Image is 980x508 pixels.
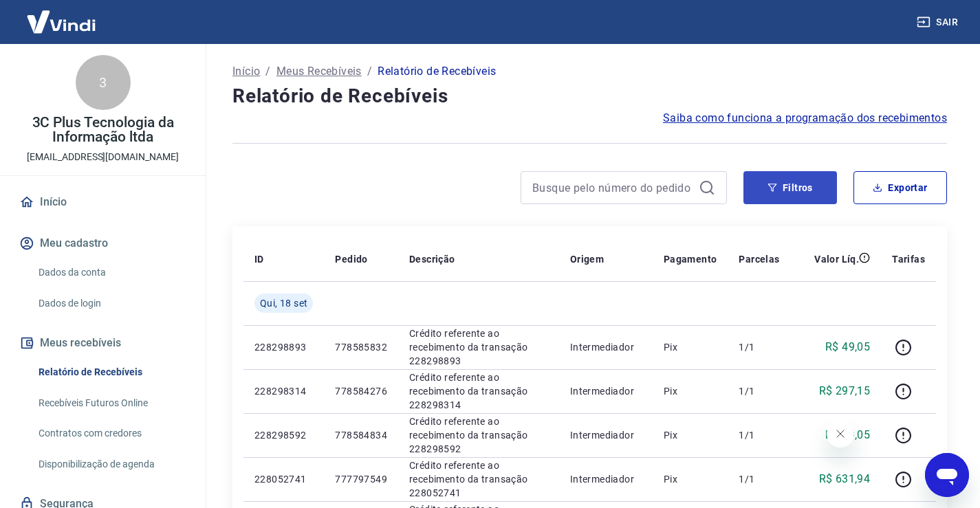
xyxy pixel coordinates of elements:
[33,258,189,287] a: Dados da conta
[664,472,717,486] p: Pix
[409,327,548,368] p: Crédito referente ao recebimento da transação 228298893
[335,428,387,442] p: 778584834
[892,252,925,266] p: Tarifas
[33,358,189,386] a: Relatório de Recebíveis
[914,10,963,35] button: Sair
[664,340,717,354] p: Pix
[819,383,871,399] p: R$ 297,15
[254,472,313,486] p: 228052741
[335,252,367,266] p: Pedido
[254,340,313,354] p: 228298893
[367,63,372,80] p: /
[335,340,387,354] p: 778585832
[664,428,717,442] p: Pix
[11,115,195,144] p: 3C Plus Tecnologia da Informação ltda
[664,384,717,398] p: Pix
[76,55,131,110] div: 3
[532,177,693,198] input: Busque pelo número do pedido
[232,82,947,110] h4: Relatório de Recebíveis
[570,428,642,442] p: Intermediador
[254,252,264,266] p: ID
[17,187,189,217] a: Início
[254,384,313,398] p: 228298314
[17,228,189,258] button: Meu cadastro
[33,419,189,448] a: Contratos com credores
[825,339,870,355] p: R$ 49,05
[232,63,260,80] a: Início
[409,415,548,456] p: Crédito referente ao recebimento da transação 228298592
[260,296,307,310] span: Qui, 18 set
[33,389,189,417] a: Recebíveis Futuros Online
[825,427,870,443] p: R$ 49,05
[853,171,947,204] button: Exportar
[335,384,387,398] p: 778584276
[254,428,313,442] p: 228298592
[409,371,548,412] p: Crédito referente ao recebimento da transação 228298314
[570,384,642,398] p: Intermediador
[819,471,871,487] p: R$ 631,94
[739,340,779,354] p: 1/1
[739,252,779,266] p: Parcelas
[925,453,969,497] iframe: Botão para abrir a janela de mensagens
[265,63,270,80] p: /
[8,10,116,21] span: Olá! Precisa de ajuda?
[27,150,179,164] p: [EMAIL_ADDRESS][DOMAIN_NAME]
[739,472,779,486] p: 1/1
[17,328,189,358] button: Meus recebíveis
[739,428,779,442] p: 1/1
[570,472,642,486] p: Intermediador
[378,63,496,80] p: Relatório de Recebíveis
[739,384,779,398] p: 1/1
[17,1,106,43] img: Vindi
[814,252,859,266] p: Valor Líq.
[33,289,189,318] a: Dados de login
[409,459,548,500] p: Crédito referente ao recebimento da transação 228052741
[827,420,854,448] iframe: Fechar mensagem
[570,252,604,266] p: Origem
[570,340,642,354] p: Intermediador
[743,171,837,204] button: Filtros
[409,252,455,266] p: Descrição
[663,110,947,126] a: Saiba como funciona a programação dos recebimentos
[276,63,362,80] a: Meus Recebíveis
[335,472,387,486] p: 777797549
[664,252,717,266] p: Pagamento
[33,450,189,478] a: Disponibilização de agenda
